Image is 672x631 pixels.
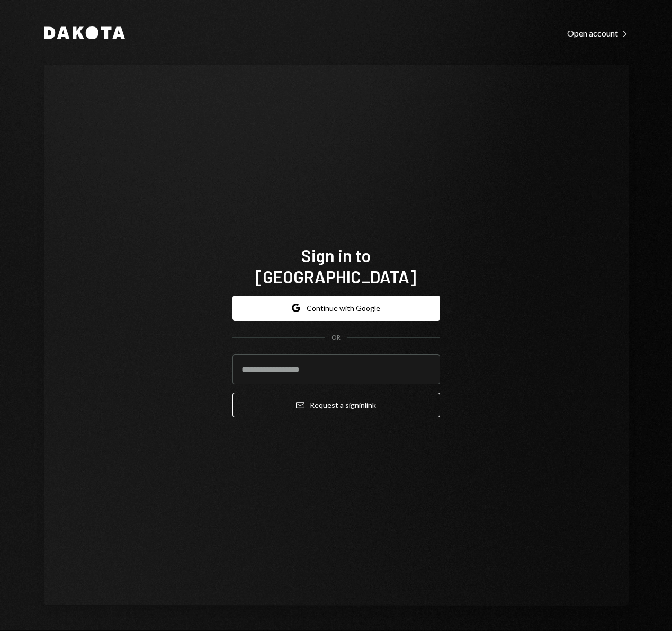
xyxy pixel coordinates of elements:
h1: Sign in to [GEOGRAPHIC_DATA] [232,245,440,287]
div: Open account [567,28,629,39]
button: Continue with Google [232,296,440,321]
div: OR [331,333,341,342]
button: Request a signinlink [232,393,440,417]
a: Open account [567,27,629,39]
